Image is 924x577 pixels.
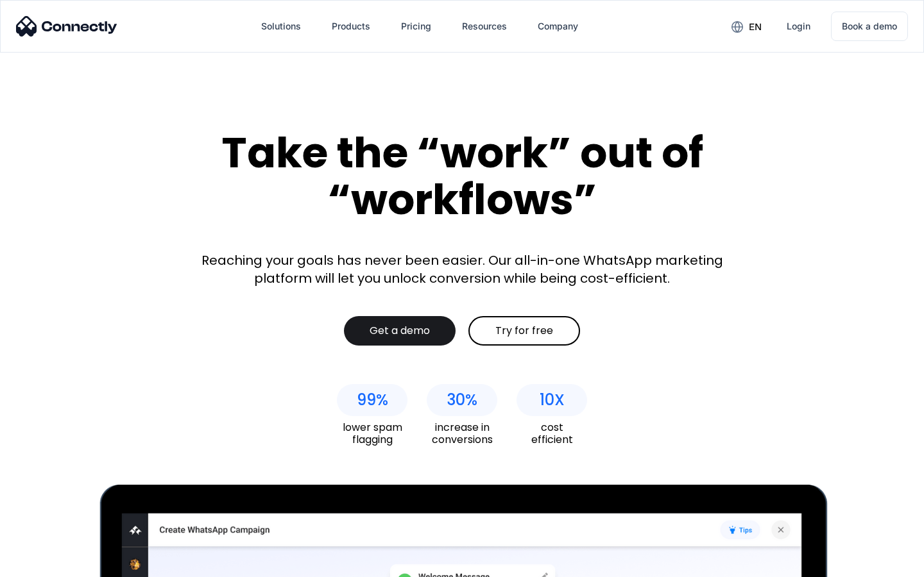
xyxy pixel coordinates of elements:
[391,11,441,42] a: Pricing
[495,324,553,337] div: Try for free
[370,324,430,337] div: Get a demo
[26,555,77,573] ul: Language list
[321,11,381,42] div: Products
[721,17,771,36] div: en
[427,421,497,446] div: increase in conversions
[16,16,117,37] img: Connectly Logo
[517,421,587,446] div: cost efficient
[261,17,301,35] div: Solutions
[462,17,507,35] div: Resources
[447,391,477,409] div: 30%
[13,555,77,573] aside: Language selected: English
[173,130,751,222] div: Take the “work” out of “workflows”
[749,18,762,36] div: en
[527,11,588,42] div: Company
[251,11,311,42] div: Solutions
[357,391,388,409] div: 99%
[337,421,407,446] div: lower spam flagging
[776,11,821,42] a: Login
[401,17,431,35] div: Pricing
[540,391,565,409] div: 10X
[193,251,732,287] div: Reaching your goals has never been easier. Our all-in-one WhatsApp marketing platform will let yo...
[452,11,517,42] div: Resources
[344,316,456,346] a: Get a demo
[332,17,370,35] div: Products
[538,17,578,35] div: Company
[787,17,810,35] div: Login
[468,316,580,346] a: Try for free
[831,12,908,41] a: Book a demo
